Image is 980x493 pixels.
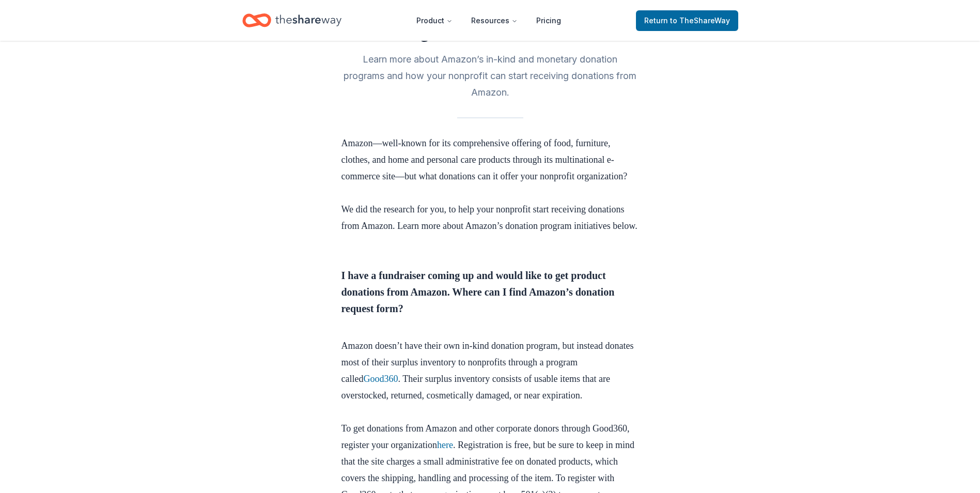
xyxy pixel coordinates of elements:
[242,8,341,33] a: Home
[644,14,730,27] span: Return
[363,374,398,384] a: Good360
[463,10,526,31] button: Resources
[636,10,738,31] a: Returnto TheShareWay
[341,267,639,333] h3: I have a fundraiser coming up and would like to get product donations from Amazon. Where can I fi...
[341,51,639,101] h2: Learn more about Amazon’s in-kind and monetary donation programs and how your nonprofit can start...
[408,8,569,33] nav: Main
[670,16,730,25] span: to TheShareWay
[408,10,461,31] button: Product
[341,337,639,420] p: Amazon doesn’t have their own in-kind donation program, but instead donates most of their surplus...
[437,440,453,450] a: here
[341,201,639,234] p: We did the research for you, to help your nonprofit start receiving donations from Amazon. Learn ...
[528,10,569,31] a: Pricing
[341,135,639,201] p: Amazon—well-known for its comprehensive offering of food, furniture, clothes, and home and person...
